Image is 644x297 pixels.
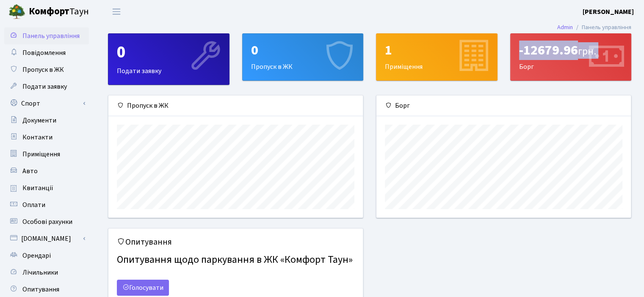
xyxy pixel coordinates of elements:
[4,129,89,146] a: Контакти
[4,163,89,180] a: Авто
[385,42,489,58] div: 1
[251,42,355,58] div: 0
[4,264,89,281] a: Лічильники
[557,23,573,32] a: Admin
[29,5,89,19] span: Таун
[578,44,596,59] span: грн.
[4,247,89,264] a: Орендарі
[22,251,51,260] span: Орендарі
[22,183,53,193] span: Квитанції
[108,33,229,85] a: 0Подати заявку
[22,200,45,210] span: Оплати
[376,34,497,80] div: Приміщення
[22,116,56,125] span: Документи
[22,285,59,294] span: Опитування
[4,213,89,230] a: Особові рахунки
[4,146,89,163] a: Приміщення
[22,65,64,74] span: Пропуск в ЖК
[4,230,89,247] a: [DOMAIN_NAME]
[22,217,72,226] span: Особові рахунки
[22,166,38,176] span: Авто
[4,112,89,129] a: Документи
[8,3,25,20] img: logo.png
[242,33,364,81] a: 0Пропуск в ЖК
[4,61,89,78] a: Пропуск в ЖК
[106,5,127,19] button: Переключити навігацію
[117,280,169,296] a: Голосувати
[511,34,631,80] div: Борг
[573,23,631,32] li: Панель управління
[4,78,89,95] a: Подати заявку
[4,27,89,44] a: Панель управління
[22,150,60,159] span: Приміщення
[108,34,229,84] div: Подати заявку
[22,268,58,277] span: Лічильники
[4,180,89,196] a: Квитанції
[29,5,69,18] b: Комфорт
[22,31,80,41] span: Панель управління
[4,95,89,112] a: Спорт
[376,95,631,116] div: Борг
[22,133,53,142] span: Контакти
[544,19,644,36] nav: breadcrumb
[376,33,498,81] a: 1Приміщення
[108,95,363,116] div: Пропуск в ЖК
[4,196,89,213] a: Оплати
[583,7,634,17] a: [PERSON_NAME]
[22,82,67,91] span: Подати заявку
[117,251,354,270] h4: Опитування щодо паркування в ЖК «Комфорт Таун»
[519,42,623,58] div: -12679.96
[243,34,363,80] div: Пропуск в ЖК
[117,237,354,247] h5: Опитування
[4,44,89,61] a: Повідомлення
[117,42,221,63] div: 0
[22,48,66,57] span: Повідомлення
[583,7,634,16] b: [PERSON_NAME]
